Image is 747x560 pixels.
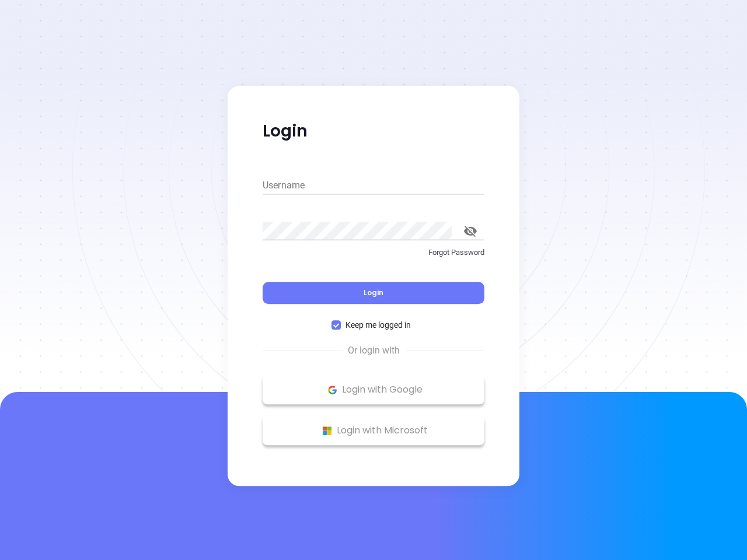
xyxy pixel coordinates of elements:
a: Forgot Password [263,247,484,268]
img: Microsoft Logo [320,423,334,438]
button: Microsoft Logo Login with Microsoft [263,416,484,445]
span: Keep me logged in [341,318,416,331]
span: Or login with [342,344,406,358]
p: Login [263,121,484,142]
button: Google Logo Login with Google [263,375,484,404]
p: Forgot Password [263,247,484,258]
button: toggle password visibility [456,217,484,245]
p: Login with Google [268,381,479,398]
button: Login [263,282,484,304]
p: Login with Microsoft [268,422,479,439]
span: Login [364,288,383,297]
img: Google Logo [325,383,340,397]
